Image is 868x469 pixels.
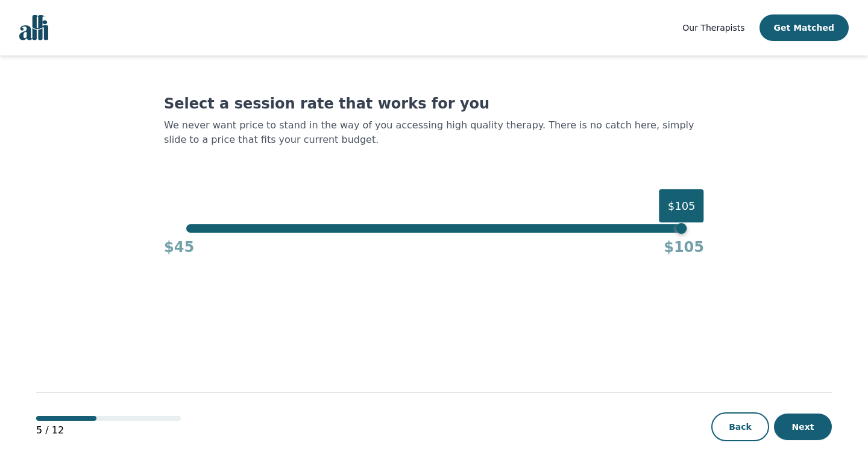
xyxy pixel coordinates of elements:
p: We never want price to stand in the way of you accessing high quality therapy. There is no catch ... [164,118,704,147]
p: 5 / 12 [36,423,181,438]
img: alli logo [19,15,48,40]
button: Back [711,412,769,441]
h1: Select a session rate that works for you [164,94,704,113]
h4: $105 [664,238,704,257]
div: $105 [659,189,704,222]
h4: $45 [164,238,194,257]
button: Get Matched [759,14,849,41]
button: Next [774,414,832,440]
a: Our Therapists [682,20,744,35]
span: Our Therapists [682,23,744,33]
